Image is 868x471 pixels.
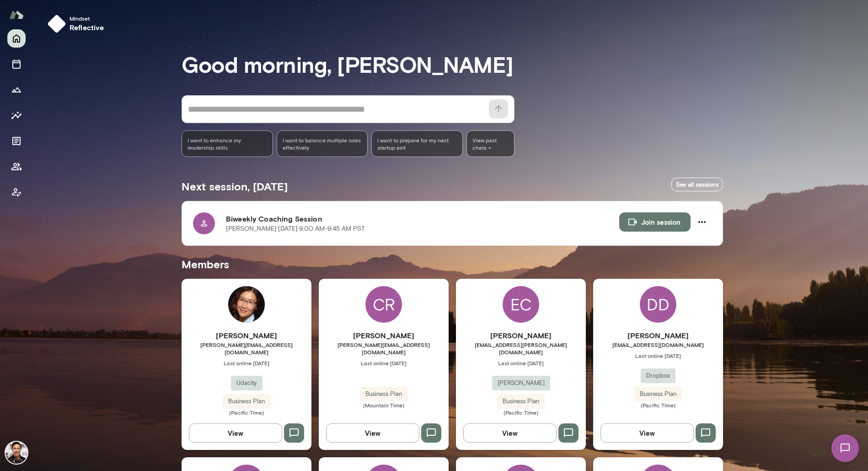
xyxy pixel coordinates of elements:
[371,130,463,157] div: I want to prepare for my next startup exit
[182,179,288,194] h5: Next session, [DATE]
[277,130,368,157] div: I want to balance multiple roles effectively
[492,379,550,388] span: [PERSON_NAME]
[641,371,675,380] span: Dropbox
[7,29,26,48] button: Home
[456,409,586,416] span: (Pacific Time)
[70,22,104,33] h6: reflective
[182,341,311,356] span: [PERSON_NAME][EMAIL_ADDRESS][DOMAIN_NAME]
[640,286,676,323] div: DD
[456,330,586,341] h6: [PERSON_NAME]
[593,352,723,359] span: Last online [DATE]
[319,401,449,409] span: (Mountain Time)
[7,157,26,176] button: Members
[182,257,723,271] h5: Members
[456,359,586,367] span: Last online [DATE]
[182,130,273,157] div: I want to enhance my leadership skills
[634,390,682,399] span: Business Plan
[456,341,586,356] span: [EMAIL_ADDRESS][PERSON_NAME][DOMAIN_NAME]
[377,136,457,151] span: I want to prepare for my next startup exit
[182,330,311,341] h6: [PERSON_NAME]
[466,130,514,157] span: View past chats ->
[619,212,691,232] button: Join session
[463,423,557,443] button: View
[365,286,402,323] div: CR
[503,286,539,323] div: EC
[7,106,26,125] button: Insights
[319,341,449,356] span: [PERSON_NAME][EMAIL_ADDRESS][DOMAIN_NAME]
[48,15,66,33] img: mindset
[44,11,112,37] button: Mindsetreflective
[7,81,26,99] button: Growth Plan
[223,397,270,406] span: Business Plan
[226,213,619,224] h6: Biweekly Coaching Session
[189,423,282,443] button: View
[600,423,694,443] button: View
[182,51,723,77] h3: Good morning, [PERSON_NAME]
[593,330,723,341] h6: [PERSON_NAME]
[319,330,449,341] h6: [PERSON_NAME]
[226,224,365,233] p: [PERSON_NAME] · [DATE] · 9:00 AM-9:45 AM PST
[9,6,24,23] img: Mento
[5,442,27,464] img: Albert Villarde
[671,178,723,192] a: See all sessions
[182,409,311,416] span: (Pacific Time)
[593,401,723,409] span: (Pacific Time)
[7,183,26,201] button: Client app
[228,286,265,323] img: Vicky Xiao
[283,136,362,151] span: I want to balance multiple roles effectively
[360,390,407,399] span: Business Plan
[497,397,545,406] span: Business Plan
[182,359,311,367] span: Last online [DATE]
[319,359,449,367] span: Last online [DATE]
[593,341,723,348] span: [EMAIL_ADDRESS][DOMAIN_NAME]
[7,132,26,150] button: Documents
[7,55,26,73] button: Sessions
[188,136,267,151] span: I want to enhance my leadership skills
[70,15,104,22] span: Mindset
[231,379,263,388] span: Udacity
[326,423,419,443] button: View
